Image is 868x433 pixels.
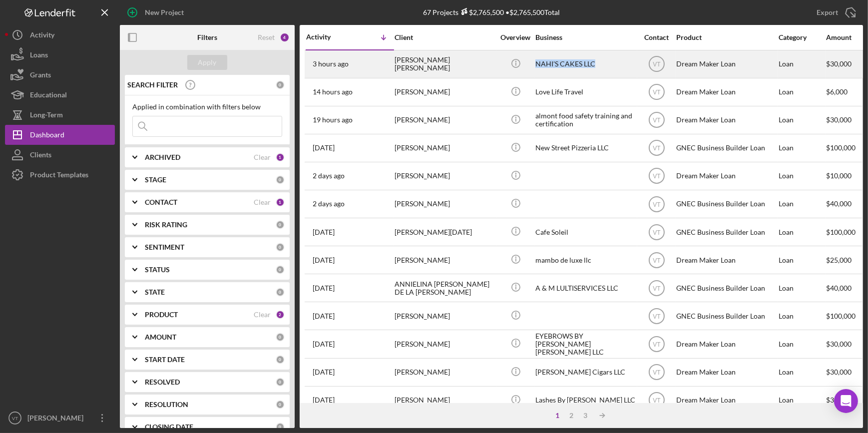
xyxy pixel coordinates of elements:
[779,33,825,41] div: Category
[145,243,184,251] b: SENTIMENT
[313,116,353,124] time: 2025-10-13 22:34
[395,387,494,414] div: [PERSON_NAME]
[653,117,661,124] text: VT
[313,228,335,236] time: 2025-10-11 22:48
[826,228,856,236] span: $100,000
[550,412,564,420] div: 1
[779,163,825,189] div: Loan
[5,25,115,45] a: Activity
[145,2,184,22] div: New Project
[676,191,776,217] div: GNEC Business Builder Loan
[395,219,494,245] div: [PERSON_NAME][DATE]
[395,51,494,77] div: [PERSON_NAME] [PERSON_NAME]
[653,173,661,180] text: VT
[145,333,176,341] b: AMOUNT
[145,401,188,409] b: RESOLUTION
[826,87,848,96] span: $6,000
[5,85,115,105] button: Educational
[5,65,115,85] button: Grants
[535,387,635,414] div: Lashes By [PERSON_NAME] LLC
[535,247,635,273] div: mambo de luxe llc
[535,51,635,77] div: NAHI'S CAKES LLC
[779,247,825,273] div: Loan
[653,201,661,208] text: VT
[535,135,635,161] div: New Street Pizzeria LLC
[30,45,48,67] div: Loans
[826,312,856,320] span: $100,000
[395,303,494,329] div: [PERSON_NAME]
[276,220,285,229] div: 0
[5,45,115,65] a: Loans
[676,135,776,161] div: GNEC Business Builder Loan
[276,175,285,184] div: 0
[5,125,115,145] button: Dashboard
[254,311,271,319] div: Clear
[258,33,275,41] div: Reset
[280,32,290,42] div: 4
[395,163,494,189] div: [PERSON_NAME]
[779,51,825,77] div: Loan
[12,416,18,421] text: VT
[276,153,285,162] div: 1
[313,340,335,348] time: 2025-10-09 20:29
[254,153,271,161] div: Clear
[5,408,115,428] button: VT[PERSON_NAME]
[30,165,88,187] div: Product Templates
[826,340,852,348] span: $30,000
[676,79,776,105] div: Dream Maker Loan
[826,199,852,208] span: $40,000
[826,115,852,124] span: $30,000
[30,105,63,127] div: Long-Term
[5,165,115,185] button: Product Templates
[535,107,635,133] div: almont food safety training and certification
[5,145,115,165] button: Clients
[132,103,282,111] div: Applied in combination with filters below
[779,331,825,357] div: Loan
[276,423,285,432] div: 0
[276,288,285,297] div: 0
[30,85,67,107] div: Educational
[187,55,227,70] button: Apply
[676,359,776,386] div: Dream Maker Loan
[254,198,271,206] div: Clear
[145,221,187,229] b: RISK RATING
[276,198,285,207] div: 1
[535,331,635,357] div: EYEBROWS BY [PERSON_NAME] [PERSON_NAME] LLC
[145,356,185,364] b: START DATE
[276,243,285,252] div: 0
[306,33,350,41] div: Activity
[30,145,51,167] div: Clients
[145,153,180,161] b: ARCHIVED
[638,33,675,41] div: Contact
[395,107,494,133] div: [PERSON_NAME]
[653,89,661,96] text: VT
[395,331,494,357] div: [PERSON_NAME]
[826,171,852,180] span: $10,000
[676,387,776,414] div: Dream Maker Loan
[313,144,335,152] time: 2025-10-13 17:12
[653,61,661,68] text: VT
[276,400,285,409] div: 0
[653,145,661,152] text: VT
[653,369,661,376] text: VT
[826,59,852,68] span: $30,000
[395,33,494,41] div: Client
[676,331,776,357] div: Dream Maker Loan
[197,33,217,41] b: Filters
[676,107,776,133] div: Dream Maker Loan
[120,2,194,22] button: New Project
[779,359,825,386] div: Loan
[535,79,635,105] div: Love Life Travel
[313,88,353,96] time: 2025-10-14 03:33
[423,8,560,16] div: 67 Projects • $2,765,500 Total
[779,303,825,329] div: Loan
[145,176,166,184] b: STAGE
[779,387,825,414] div: Loan
[826,284,852,292] span: $40,000
[653,397,661,404] text: VT
[578,412,592,420] div: 3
